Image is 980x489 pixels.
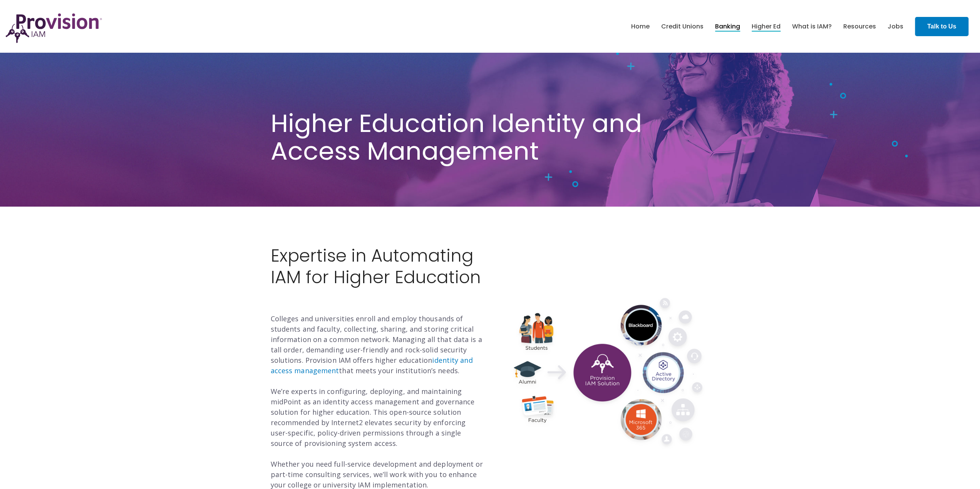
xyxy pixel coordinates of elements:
a: Banking [715,20,740,33]
a: Higher Ed [752,20,781,33]
a: Home [631,20,650,33]
a: Talk to Us [915,17,968,36]
img: ProvisionIAM-Logo-Purple [6,13,102,43]
a: Resources [843,20,876,33]
a: What is IAM? [792,20,832,33]
a: identity and access management [271,355,473,375]
strong: Talk to Us [927,23,956,30]
img: diagram@2x [496,290,710,452]
span: Higher Education Identity and Access Management [271,106,642,169]
nav: menu [625,14,909,39]
h2: Expertise in Automating IAM for Higher Education [271,245,484,310]
a: Credit Unions [661,20,704,33]
a: Jobs [888,20,903,33]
